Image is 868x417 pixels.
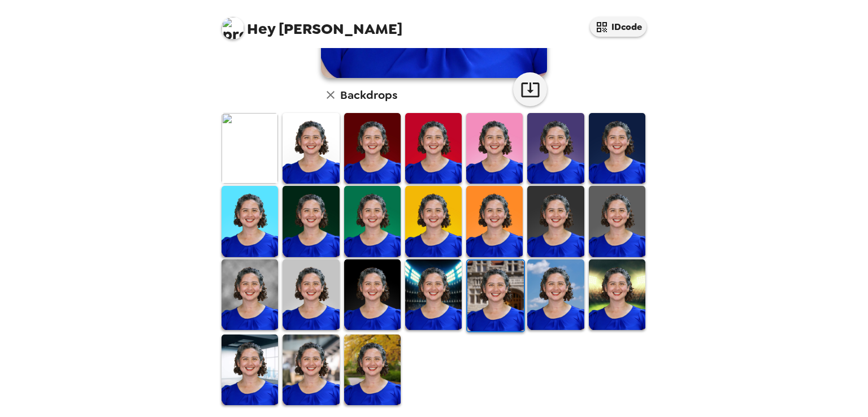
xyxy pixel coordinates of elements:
img: Original [222,113,278,184]
span: Hey [247,19,275,39]
button: IDcode [590,17,646,37]
img: profile pic [222,17,244,40]
h6: Backdrops [340,86,397,104]
span: [PERSON_NAME] [222,11,402,37]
